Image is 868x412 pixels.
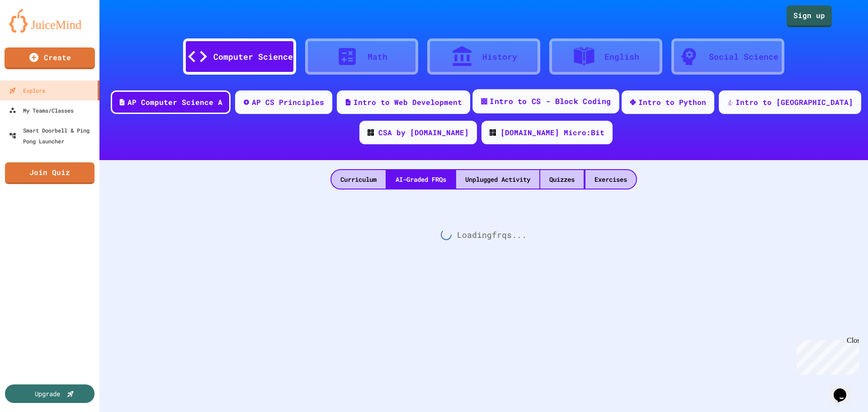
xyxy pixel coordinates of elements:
[5,162,94,184] a: Join Quiz
[490,129,496,136] img: CODE_logo_RGB.png
[387,170,455,189] div: AI-Graded FRQs
[378,127,469,138] div: CSA by [DOMAIN_NAME]
[9,9,90,33] img: logo-orange.svg
[638,97,706,108] div: Intro to Python
[709,51,778,63] div: Social Science
[4,4,62,57] div: Chat with us now!Close
[99,189,868,280] div: Loading frq s...
[585,170,636,189] div: Exercises
[830,376,859,403] iframe: chat widget
[787,5,832,27] a: Sign up
[9,125,96,147] div: Smart Doorbell & Ping Pong Launcher
[604,51,639,63] div: English
[736,97,853,108] div: Intro to [GEOGRAPHIC_DATA]
[331,170,386,189] div: Curriculum
[368,51,387,63] div: Math
[9,85,45,96] div: Explore
[5,47,95,69] a: Create
[456,170,539,189] div: Unplugged Activity
[368,129,374,136] img: CODE_logo_RGB.png
[9,105,74,116] div: My Teams/Classes
[482,51,517,63] div: History
[793,336,859,375] iframe: chat widget
[490,96,611,107] div: Intro to CS - Block Coding
[35,389,60,398] div: Upgrade
[500,127,604,138] div: [DOMAIN_NAME] Micro:Bit
[127,97,222,108] div: AP Computer Science A
[540,170,584,189] div: Quizzes
[252,97,324,108] div: AP CS Principles
[213,51,293,63] div: Computer Science
[354,97,462,108] div: Intro to Web Development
